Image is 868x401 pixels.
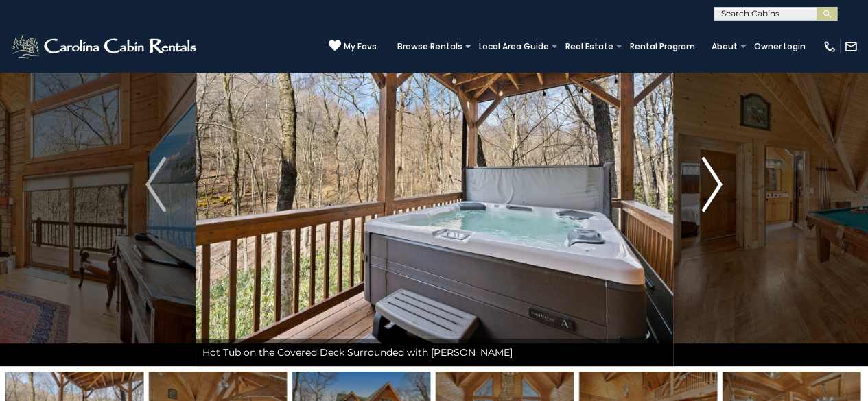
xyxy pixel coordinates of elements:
[117,3,196,366] button: Previous
[390,37,469,56] a: Browse Rentals
[823,40,836,53] img: phone-regular-white.png
[705,37,744,56] a: About
[344,40,377,53] span: My Favs
[747,37,812,56] a: Owner Login
[559,37,620,56] a: Real Estate
[10,33,200,60] img: White-1-2.png
[702,157,723,212] img: arrow
[145,157,166,212] img: arrow
[672,3,751,366] button: Next
[623,37,702,56] a: Rental Program
[196,339,673,366] div: Hot Tub on the Covered Deck Surrounded with [PERSON_NAME]
[844,40,858,53] img: mail-regular-white.png
[329,39,377,53] a: My Favs
[472,37,556,56] a: Local Area Guide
